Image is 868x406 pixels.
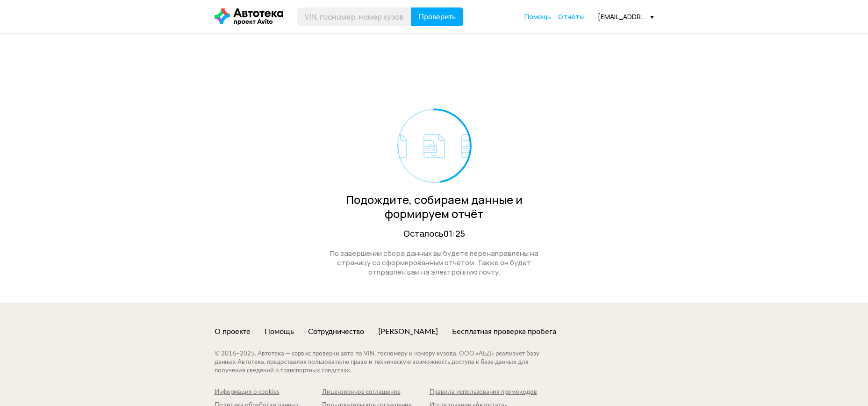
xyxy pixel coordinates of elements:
div: Подождите, собираем данные и формируем отчёт [320,193,549,221]
a: Информация о cookies [215,388,322,397]
a: Лицензионное соглашение [322,388,430,397]
a: [PERSON_NAME] [378,326,438,337]
div: [EMAIL_ADDRESS][DOMAIN_NAME] [598,12,654,21]
a: Отчёты [558,12,584,22]
div: По завершении сбора данных вы будете перенаправлены на страницу со сформированным отчётом. Также ... [320,249,549,277]
button: Проверить [411,7,463,26]
a: О проекте [215,326,251,337]
span: Отчёты [558,12,584,21]
div: © 2016– 2025 . Автотека — сервис проверки авто по VIN, госномеру и номеру кузова. ООО «АБД» реали... [215,350,558,375]
a: Сотрудничество [308,326,364,337]
a: Правила использования промокодов [430,388,537,397]
span: Проверить [418,13,456,21]
a: Помощь [265,326,294,337]
input: VIN, госномер, номер кузова [297,7,411,26]
div: Осталось 01:25 [320,228,549,239]
a: Бесплатная проверка пробега [452,326,556,337]
span: Помощь [524,12,551,21]
a: Помощь [524,12,551,22]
